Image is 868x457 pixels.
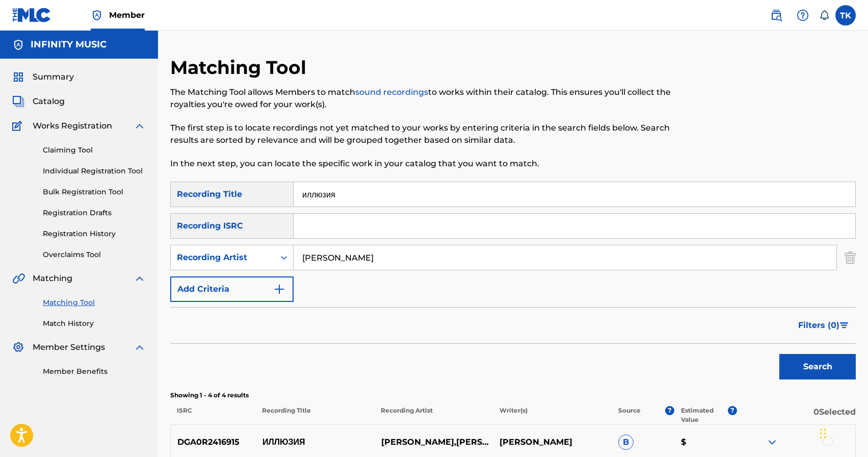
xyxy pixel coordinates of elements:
[770,9,782,21] img: search
[12,39,24,51] img: Accounts
[798,319,839,332] span: Filters ( 0 )
[12,95,24,108] img: Catalog
[820,418,826,449] div: Перетащить
[109,9,145,21] span: Member
[839,299,868,382] iframe: Resource Center
[737,406,856,424] p: 0 Selected
[845,245,856,270] img: Delete Criterion
[134,272,146,285] img: expand
[170,391,856,400] p: Showing 1 - 4 of 4 results
[170,86,698,111] p: The Matching Tool allows Members to match to works within their catalog. This ensures you'll coll...
[618,406,641,424] p: Source
[43,229,146,239] a: Registration History
[12,272,25,285] img: Matching
[12,120,25,132] img: Works Registration
[170,158,698,170] p: In the next step, you can locate the specific work in your catalog that you want to match.
[256,436,375,448] p: ИЛЛЮЗИЯ
[33,120,112,132] span: Works Registration
[33,272,72,285] span: Matching
[374,406,493,424] p: Recording Artist
[43,166,146,176] a: Individual Registration Tool
[12,8,51,22] img: MLC Logo
[170,276,294,302] button: Add Criteria
[728,406,737,415] span: ?
[374,436,493,448] p: [PERSON_NAME],[PERSON_NAME]
[355,87,428,97] a: sound recordings
[493,406,612,424] p: Writer(s)
[170,182,856,385] form: Search Form
[12,71,24,83] img: Summary
[31,39,107,50] h5: INFINITY MUSIC
[170,122,698,146] p: The first step is to locate recordings not yet matched to your works by entering criteria in the ...
[170,406,255,424] p: ISRC
[170,56,311,79] h2: Matching Tool
[618,435,634,450] span: B
[12,341,24,353] img: Member Settings
[779,354,856,379] button: Search
[177,251,269,264] div: Recording Artist
[793,5,813,26] div: Help
[674,436,737,448] p: $
[43,145,146,156] a: Claiming Tool
[33,95,65,108] span: Catalog
[835,5,856,26] div: User Menu
[797,9,809,21] img: help
[43,318,146,329] a: Match History
[43,187,146,197] a: Bulk Registration Tool
[43,249,146,260] a: Overclaims Tool
[134,341,146,353] img: expand
[665,406,674,415] span: ?
[766,5,786,26] a: Public Search
[171,436,256,448] p: DGA0R2416915
[255,406,374,424] p: Recording Title
[43,366,146,377] a: Member Benefits
[817,408,868,457] div: Виджет чата
[91,9,103,21] img: Top Rightsholder
[33,71,74,83] span: Summary
[493,436,612,448] p: [PERSON_NAME]
[817,408,868,457] iframe: Chat Widget
[12,71,74,83] a: SummarySummary
[33,341,105,353] span: Member Settings
[766,436,778,448] img: expand
[819,10,829,20] div: Notifications
[12,95,65,108] a: CatalogCatalog
[273,283,285,295] img: 9d2ae6d4665cec9f34b9.svg
[681,406,728,424] p: Estimated Value
[134,120,146,132] img: expand
[792,313,856,338] button: Filters (0)
[43,208,146,218] a: Registration Drafts
[43,297,146,308] a: Matching Tool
